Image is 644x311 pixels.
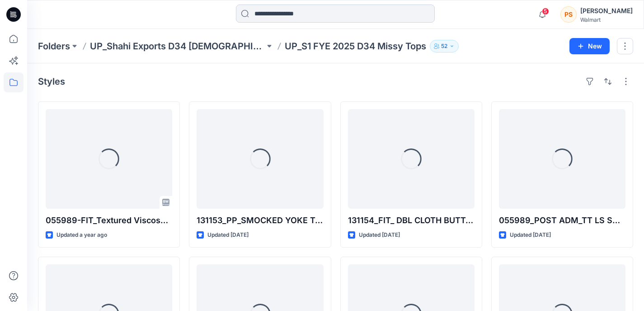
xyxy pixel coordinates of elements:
div: PS [560,6,577,23]
p: Updated [DATE] [359,230,400,240]
p: Updated [DATE] [510,230,551,240]
p: 131154_FIT_ DBL CLOTH BUTTON DOWN [348,214,475,227]
span: 5 [542,8,549,15]
p: Updated a year ago [56,230,107,240]
p: 131153_PP_SMOCKED YOKE TOP [197,214,323,227]
a: UP_Shahi Exports D34 [DEMOGRAPHIC_DATA] Tops [90,40,265,53]
div: [PERSON_NAME] [580,5,633,16]
button: 52 [430,40,459,53]
button: New [569,38,610,54]
h4: Styles [38,76,65,87]
p: UP_S1 FYE 2025 D34 Missy Tops [285,40,426,53]
p: 055989_POST ADM_TT LS SOFT SHIRTS [499,214,625,227]
p: Updated [DATE] [207,230,249,240]
p: 055989-FIT_Textured Viscose_TT LS SOFT SHIRTS [46,214,172,227]
div: Walmart [580,16,633,23]
a: Folders [38,40,70,53]
p: 52 [441,41,447,51]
